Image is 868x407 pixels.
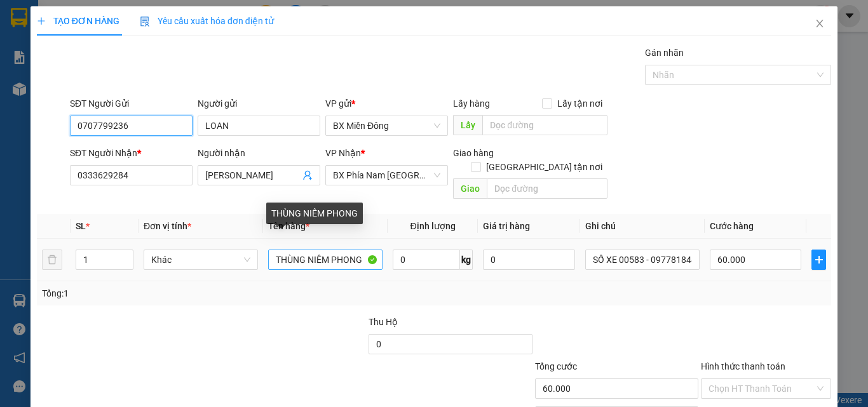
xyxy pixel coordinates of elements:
[266,203,363,224] div: THÙNG NIÊM PHONG
[198,146,320,160] div: Người nhận
[701,361,785,371] label: Hình thức thanh toán
[481,160,607,174] span: [GEOGRAPHIC_DATA] tận nơi
[552,97,607,110] span: Lấy tận nơi
[585,250,700,270] input: Ghi Chú
[6,70,15,79] span: environment
[333,116,440,135] span: BX Miền Đông
[580,214,705,239] th: Ghi chú
[325,148,361,158] span: VP Nhận
[37,16,119,26] span: TẠO ĐƠN HÀNG
[460,250,473,270] span: kg
[70,97,193,110] div: SĐT Người Gửi
[815,18,825,29] span: close
[42,250,62,270] button: delete
[76,221,86,231] span: SL
[811,250,826,270] button: plus
[453,115,482,135] span: Lấy
[482,115,607,135] input: Dọc đường
[535,361,577,371] span: Tổng cước
[453,148,494,158] span: Giao hàng
[140,17,150,27] img: icon
[198,97,320,110] div: Người gửi
[453,178,487,199] span: Giao
[302,170,313,180] span: user-add
[483,221,530,231] span: Giá trị hàng
[37,17,46,25] span: plus
[710,221,754,231] span: Cước hàng
[6,54,88,68] li: VP BX Miền Đông
[6,70,67,94] b: 339 Đinh Bộ Lĩnh, P26
[487,178,607,199] input: Dọc đường
[325,97,448,110] div: VP gửi
[88,54,169,96] li: VP VP [GEOGRAPHIC_DATA] xe Limousine
[144,221,191,231] span: Đơn vị tính
[6,6,184,30] li: Cúc Tùng
[812,255,825,265] span: plus
[645,48,684,58] label: Gán nhãn
[410,221,455,231] span: Định lượng
[151,250,250,269] span: Khác
[483,250,574,270] input: 0
[333,166,440,185] span: BX Phía Nam Nha Trang
[268,250,383,270] input: VD: Bàn, Ghế
[42,286,336,300] div: Tổng: 1
[70,146,193,160] div: SĐT Người Nhận
[802,6,837,42] button: Close
[140,16,274,26] span: Yêu cầu xuất hóa đơn điện tử
[453,98,490,109] span: Lấy hàng
[369,317,398,327] span: Thu Hộ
